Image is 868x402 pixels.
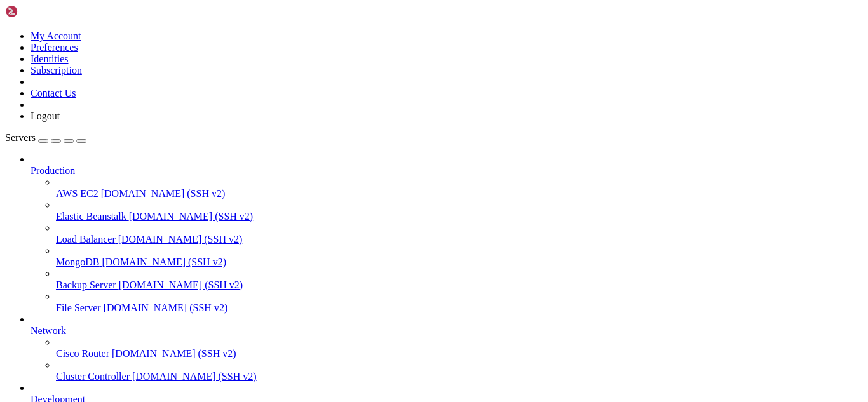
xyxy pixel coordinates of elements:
[119,279,243,290] span: [DOMAIN_NAME] (SSH v2)
[56,211,126,222] span: Elastic Beanstalk
[56,188,863,199] a: AWS EC2 [DOMAIN_NAME] (SSH v2)
[56,245,863,268] li: MongoDB [DOMAIN_NAME] (SSH v2)
[56,199,863,222] li: Elastic Beanstalk [DOMAIN_NAME] (SSH v2)
[31,42,78,53] a: Preferences
[56,268,863,291] li: Backup Server [DOMAIN_NAME] (SSH v2)
[129,211,254,222] span: [DOMAIN_NAME] (SSH v2)
[101,188,226,199] span: [DOMAIN_NAME] (SSH v2)
[31,30,81,41] a: My Account
[56,234,863,245] a: Load Balancer [DOMAIN_NAME] (SSH v2)
[56,177,863,199] li: AWS EC2 [DOMAIN_NAME] (SSH v2)
[31,154,863,314] li: Production
[56,257,863,268] a: MongoDB [DOMAIN_NAME] (SSH v2)
[56,222,863,245] li: Load Balancer [DOMAIN_NAME] (SSH v2)
[56,257,99,267] span: MongoDB
[132,371,257,382] span: [DOMAIN_NAME] (SSH v2)
[31,325,66,336] span: Network
[56,211,863,222] a: Elastic Beanstalk [DOMAIN_NAME] (SSH v2)
[31,165,863,177] a: Production
[56,279,116,290] span: Backup Server
[56,188,98,199] span: AWS EC2
[31,325,863,337] a: Network
[5,132,86,143] a: Servers
[56,359,863,382] li: Cluster Controller [DOMAIN_NAME] (SSH v2)
[56,371,863,382] a: Cluster Controller [DOMAIN_NAME] (SSH v2)
[56,302,101,313] span: File Server
[31,65,82,76] a: Subscription
[56,302,863,314] a: File Server [DOMAIN_NAME] (SSH v2)
[56,234,116,245] span: Load Balancer
[5,5,78,18] img: Shellngn
[56,291,863,314] li: File Server [DOMAIN_NAME] (SSH v2)
[56,371,130,382] span: Cluster Controller
[31,314,863,382] li: Network
[56,279,863,291] a: Backup Server [DOMAIN_NAME] (SSH v2)
[5,132,36,143] span: Servers
[31,88,76,98] a: Contact Us
[31,111,60,121] a: Logout
[56,337,863,359] li: Cisco Router [DOMAIN_NAME] (SSH v2)
[56,348,109,359] span: Cisco Router
[31,53,69,64] a: Identities
[118,234,243,245] span: [DOMAIN_NAME] (SSH v2)
[112,348,236,359] span: [DOMAIN_NAME] (SSH v2)
[56,348,863,359] a: Cisco Router [DOMAIN_NAME] (SSH v2)
[102,257,226,267] span: [DOMAIN_NAME] (SSH v2)
[31,165,75,176] span: Production
[104,302,228,313] span: [DOMAIN_NAME] (SSH v2)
